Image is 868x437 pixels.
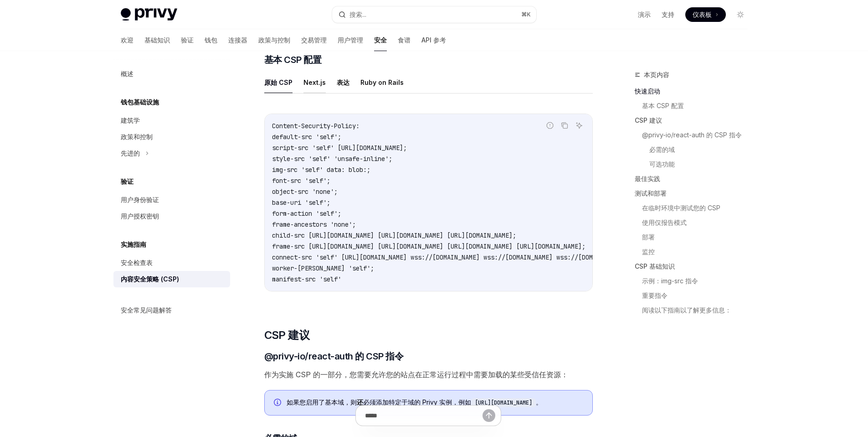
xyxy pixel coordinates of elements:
font: 基本 CSP 配置 [642,102,684,109]
span: object-src 'none'; [272,187,338,196]
span: frame-src [URL][DOMAIN_NAME] [URL][DOMAIN_NAME] [URL][DOMAIN_NAME] [URL][DOMAIN_NAME]; [272,242,586,250]
a: 监控 [642,245,755,259]
svg: 信息 [274,399,283,408]
a: 概述 [113,66,230,82]
a: 连接器 [228,29,247,51]
a: 基础知识 [144,29,170,51]
font: 安全 [374,36,387,44]
font: 监控 [642,248,655,255]
span: child-src [URL][DOMAIN_NAME] [URL][DOMAIN_NAME] [URL][DOMAIN_NAME]; [272,231,516,239]
a: 仪表板 [685,7,726,22]
a: 在临时环境中测试您的 CSP [642,201,755,215]
font: 政策和控制 [121,133,153,140]
font: 快速启动 [635,87,660,95]
font: 基本 CSP 配置 [264,54,322,65]
a: 阅读以下指南以了解更多信息： [642,303,755,317]
button: 发送消息 [483,409,495,422]
a: 支持 [662,10,674,19]
a: 安全常见问题解答 [113,302,230,318]
button: 表达 [337,72,349,93]
a: 基本 CSP 配置 [642,99,755,113]
font: 实施指南 [121,240,146,248]
a: 示例：img-src 指令 [642,274,755,288]
a: 政策和控制 [113,129,230,145]
font: 使用仅报告模式 [642,218,687,226]
font: 支持 [662,10,674,18]
font: 用户管理 [338,36,363,44]
font: 验证 [121,177,134,185]
font: 本页内容 [644,71,669,78]
font: 最佳实践 [635,175,660,182]
font: 连接器 [228,36,247,44]
button: Next.js [303,72,326,93]
font: ⌘ [521,11,527,18]
font: CSP 基础知识 [635,262,675,270]
span: worker-[PERSON_NAME] 'self'; [272,264,374,272]
font: 用户身份验证 [121,196,159,203]
font: 在临时环境中测试您的 CSP [642,204,720,212]
span: font-src 'self'; [272,177,330,185]
a: 重要指令 [642,288,755,303]
font: 政策与控制 [258,36,290,44]
font: Next.js [303,78,326,86]
font: 验证 [181,36,194,44]
button: 切换暗模式 [733,7,748,22]
a: @privy-io/react-auth 的 CSP 指令 [642,128,755,142]
button: 复制代码块中的内容 [559,120,570,131]
font: 示例：img-src 指令 [642,277,698,285]
a: 安全 [374,29,387,51]
font: 表达 [337,78,349,86]
a: 最佳实践 [635,172,755,186]
span: frame-ancestors 'none'; [272,220,356,229]
font: 安全常见问题解答 [121,306,172,314]
a: 建筑学 [113,112,230,129]
font: 先进的 [121,149,140,157]
button: 搜索...⌘K [332,6,536,23]
a: 食谱 [398,29,411,51]
font: 钱包 [205,36,217,44]
font: 基础知识 [144,36,170,44]
font: 搜索... [349,10,366,18]
a: 验证 [181,29,194,51]
a: 使用仅报告模式 [642,215,755,230]
font: 可选功能 [649,160,675,168]
font: 原始 CSP [264,78,293,86]
font: 欢迎 [121,36,134,44]
a: 部署 [642,230,755,245]
font: 安全检查表 [121,259,153,266]
span: img-src 'self' data: blob:; [272,166,370,174]
button: 询问人工智能 [573,120,585,131]
font: 食谱 [398,36,411,44]
span: connect-src 'self' [URL][DOMAIN_NAME] wss://[DOMAIN_NAME] wss://[DOMAIN_NAME] wss://[DOMAIN_NAME]... [272,253,786,261]
a: 钱包 [205,29,217,51]
a: 测试和部署 [635,186,755,201]
font: 作为实施 CSP 的一部分，您需要允许您的站点在正常运行过程中需要加载的某些受信任资源： [264,370,568,379]
font: 必需的域 [649,146,675,153]
font: 重要指令 [642,291,668,299]
a: 用户身份验证 [113,192,230,208]
a: 演示 [638,10,651,19]
a: 用户授权密钥 [113,208,230,224]
font: 概述 [121,70,134,78]
a: 欢迎 [121,29,134,51]
span: Content-Security-Policy: [272,122,360,130]
font: 演示 [638,10,651,18]
a: CSP 基础知识 [635,259,755,274]
font: 阅读以下指南以了解更多信息： [642,306,731,314]
button: 原始 CSP [264,72,293,93]
font: 如果您启用了基本域，则 [287,398,357,406]
font: 交易管理 [301,36,327,44]
span: manifest-src 'self' [272,275,341,283]
font: 必须添加特定于域的 Privy 实例，例如 [363,398,471,406]
font: 仪表板 [693,10,712,18]
span: default-src 'self'; [272,133,341,141]
a: API 参考 [421,29,446,51]
a: 内容安全策略 (CSP) [113,271,230,287]
a: 交易管理 [301,29,327,51]
font: 内容安全策略 (CSP) [121,275,179,283]
font: 建筑学 [121,116,140,124]
button: Ruby on Rails [360,72,404,93]
img: 灯光标志 [121,8,177,21]
font: 部署 [642,233,655,241]
a: 安全检查表 [113,255,230,271]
